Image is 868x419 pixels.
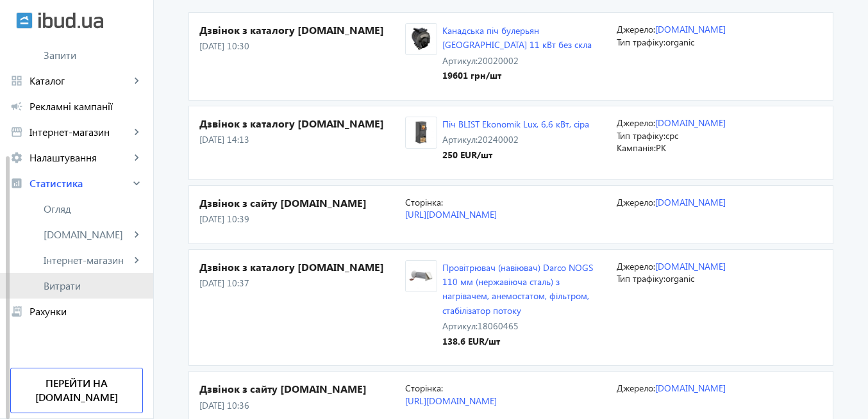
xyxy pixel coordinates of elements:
[130,177,143,190] mat-icon: keyboard_arrow_right
[10,74,23,87] mat-icon: grid_view
[29,305,143,318] span: Рахунки
[44,254,130,267] span: Інтернет-магазин
[617,36,665,48] span: Тип трафіку:
[199,196,405,210] h4: Дзвінок з сайту [DOMAIN_NAME]
[44,202,143,215] span: Огляд
[29,177,130,190] span: Статистика
[617,23,655,35] span: Джерело:
[405,382,606,395] p: Сторінка:
[617,272,665,284] span: Тип трафіку:
[405,196,606,209] p: Сторінка:
[130,151,143,164] mat-icon: keyboard_arrow_right
[442,118,589,130] a: Піч BLIST Ekonomik Lux, 6,6 кВт, сіра
[199,40,405,53] p: [DATE] 10:30
[29,74,130,87] span: Каталог
[406,26,437,53] img: 186306724c6570d4477127200764684-420be5faea.jpg
[442,335,606,348] div: 138.6 EUR /шт
[617,117,655,129] span: Джерело:
[29,126,130,138] span: Інтернет-магазин
[442,261,593,316] a: Провітрювач (навіювач) Darco NOGS 110 мм (нержавіюча сталь) з нагрівачем, анемостатом, фільтром, ...
[199,277,405,290] p: [DATE] 10:37
[442,69,606,82] div: 19601 грн /шт
[38,12,103,29] img: ibud_text.svg
[617,129,665,142] span: Тип трафіку:
[10,151,23,164] mat-icon: settings
[617,142,656,154] span: Кампанія:
[10,305,23,318] mat-icon: receipt_long
[665,272,694,284] span: organic
[478,54,519,67] span: 20020002
[478,133,519,145] span: 20240002
[617,196,655,208] span: Джерело:
[130,254,143,267] mat-icon: keyboard_arrow_right
[442,149,589,161] div: 250 EUR /шт
[44,228,130,241] span: [DOMAIN_NAME]
[406,263,437,289] img: 3053665ff9d8dc41c9862898024765-704bd1370a.jpg
[10,100,23,113] mat-icon: campaign
[665,36,694,48] span: organic
[10,368,143,413] a: Перейти на [DOMAIN_NAME]
[665,129,678,142] span: cpc
[405,395,497,407] a: [URL][DOMAIN_NAME]
[199,260,405,274] h4: Дзвінок з каталогу [DOMAIN_NAME]
[442,24,592,51] a: Канадська піч булерьян [GEOGRAPHIC_DATA] 11 кВт без скла
[655,260,726,272] a: [DOMAIN_NAME]
[199,382,405,396] h4: Дзвінок з сайту [DOMAIN_NAME]
[617,382,655,394] span: Джерело:
[10,126,23,138] mat-icon: storefront
[655,117,726,129] a: [DOMAIN_NAME]
[130,126,143,138] mat-icon: keyboard_arrow_right
[44,49,143,62] span: Запити
[442,133,478,145] span: Артикул:
[10,177,23,190] mat-icon: analytics
[130,228,143,241] mat-icon: keyboard_arrow_right
[655,23,726,35] a: [DOMAIN_NAME]
[442,54,478,67] span: Артикул:
[442,320,478,332] span: Артикул:
[656,142,666,154] span: РК
[199,399,405,412] p: [DATE] 10:36
[199,23,405,37] h4: Дзвінок з каталогу [DOMAIN_NAME]
[29,100,143,113] span: Рекламні кампанії
[199,133,405,146] p: [DATE] 14:13
[29,151,130,164] span: Налаштування
[655,382,726,394] a: [DOMAIN_NAME]
[199,117,405,131] h4: Дзвінок з каталогу [DOMAIN_NAME]
[478,320,519,332] span: 18060465
[16,12,33,29] img: ibud.svg
[405,208,497,220] a: [URL][DOMAIN_NAME]
[617,260,655,272] span: Джерело:
[130,74,143,87] mat-icon: keyboard_arrow_right
[44,279,143,292] span: Витрати
[199,213,405,226] p: [DATE] 10:39
[655,196,726,208] a: [DOMAIN_NAME]
[406,120,437,146] img: 1057063fb2c0155f2d2114513717267-be0449f806.jpg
